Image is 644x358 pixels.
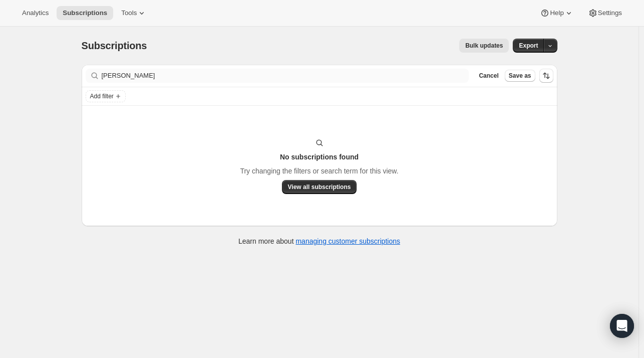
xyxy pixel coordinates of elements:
span: Add filter [90,92,114,100]
button: Bulk updates [459,39,509,53]
span: Export [519,42,538,50]
span: Bulk updates [465,42,503,50]
span: Help [550,9,563,17]
button: Save as [505,70,535,82]
button: Analytics [16,6,55,20]
div: Open Intercom Messenger [610,314,634,338]
span: Save as [509,72,531,80]
button: Help [534,6,579,20]
span: Subscriptions [82,40,147,51]
button: Sort the results [539,69,553,83]
span: Settings [598,9,622,17]
h3: No subscriptions found [280,152,359,162]
button: View all subscriptions [282,180,357,194]
span: Cancel [479,72,498,80]
button: Settings [582,6,628,20]
button: Cancel [475,70,502,82]
button: Add filter [86,90,126,102]
a: managing customer subscriptions [295,237,400,245]
span: Analytics [22,9,49,17]
span: View all subscriptions [288,183,351,191]
button: Subscriptions [57,6,113,20]
span: Tools [121,9,137,17]
span: Subscriptions [63,9,107,17]
p: Try changing the filters or search term for this view. [240,166,398,176]
button: Export [513,39,544,53]
input: Filter subscribers [102,69,469,83]
button: Tools [115,6,153,20]
p: Learn more about [238,236,400,246]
